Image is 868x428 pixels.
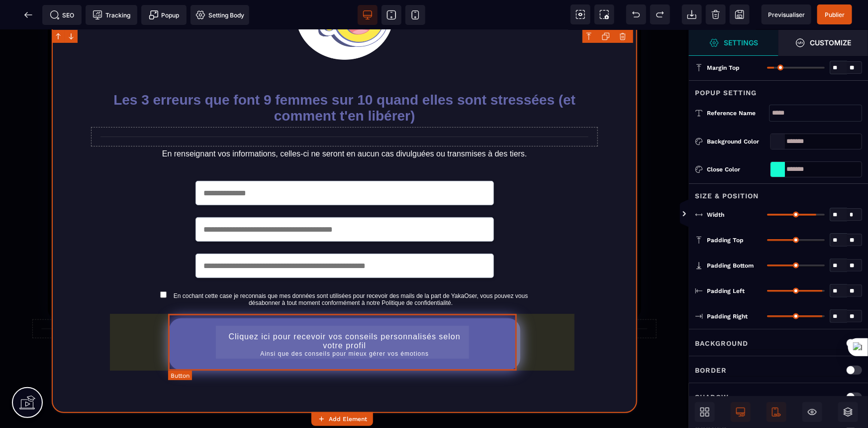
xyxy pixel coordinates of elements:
[689,80,868,99] div: Popup Setting
[707,108,769,118] div: Reference name
[825,11,845,18] span: Publier
[778,30,868,56] span: Open Style Manager
[171,263,531,277] label: En cochant cette case je reconnais que mes données sont utilisées pour recevoir des mails de la p...
[768,11,805,18] span: Previsualiser
[311,412,373,426] button: Add Element
[594,4,614,24] span: Screenshot
[802,402,822,422] span: Hide/Show Block
[695,337,748,349] p: Background
[707,312,748,320] span: Padding Right
[149,10,180,20] span: Popup
[724,39,759,46] strong: Settings
[707,164,766,174] div: Close Color
[169,288,520,340] button: Cliquez ici pour recevoir vos conseils personnalisés selon votre profilAinsi que des conseils pou...
[195,10,244,20] span: Setting Body
[767,402,786,422] span: Mobile Only
[571,4,590,24] span: View components
[707,211,724,219] span: Width
[50,10,75,20] span: SEO
[689,30,778,56] span: Settings
[695,391,729,403] p: Shadow
[707,236,744,244] span: Padding Top
[762,4,811,24] span: Preview
[689,183,868,202] div: Size & Position
[113,62,579,94] b: Les 3 erreurs que font 9 femmes sur 10 quand elles sont stressées (et comment t'en libérer)
[93,10,130,20] span: Tracking
[810,39,852,46] strong: Customize
[100,117,588,131] text: En renseignant vos informations, celles-ci ne seront en aucun cas divulguées ou transmises à des ...
[838,402,858,422] span: Open Layers
[329,416,367,423] strong: Add Element
[707,137,766,146] div: Background Color
[707,64,740,72] span: Margin Top
[695,364,727,376] p: Border
[695,402,715,422] span: Open Blocks
[707,287,745,295] span: Padding Left
[707,262,754,270] span: Padding Bottom
[731,402,751,422] span: Desktop Only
